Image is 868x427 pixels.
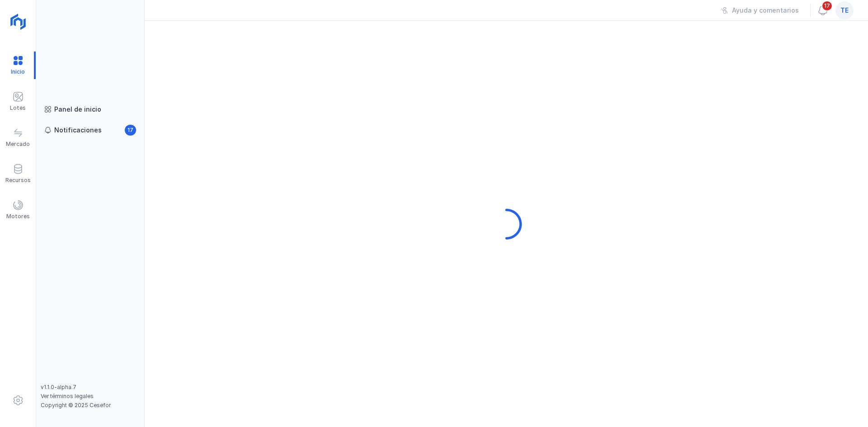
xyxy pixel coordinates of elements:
[732,6,799,15] div: Ayuda y comentarios
[125,125,136,136] span: 17
[840,6,849,15] span: te
[10,104,26,112] div: Lotes
[41,101,140,117] a: Panel de inicio
[7,10,29,33] img: logoRight.svg
[5,177,31,184] div: Recursos
[54,126,102,135] div: Notificaciones
[41,393,94,399] a: Ver términos legales
[41,402,140,409] div: Copyright © 2025 Cesefor
[821,0,833,11] span: 17
[41,122,140,138] a: Notificaciones17
[54,105,101,114] div: Panel de inicio
[41,384,140,391] div: v1.1.0-alpha.7
[6,213,30,220] div: Motores
[715,3,805,18] button: Ayuda y comentarios
[6,141,30,148] div: Mercado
